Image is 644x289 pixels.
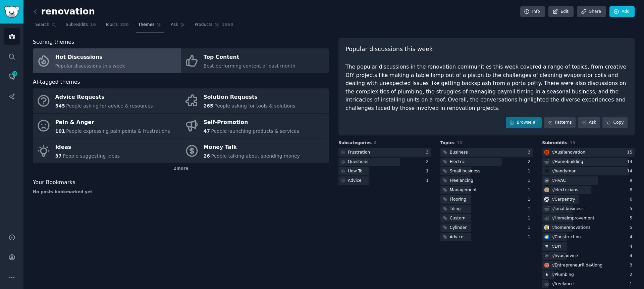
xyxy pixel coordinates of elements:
[440,195,533,204] a: Flooring1
[551,150,585,156] div: r/ AusRenovation
[577,6,606,17] a: Share
[602,117,628,128] button: Copy
[542,280,635,288] a: r/freelance1
[440,148,533,157] a: Business3
[542,261,635,270] a: EntrepreneurRideAlongr/EntrepreneurRideAlong3
[630,272,635,278] div: 2
[348,150,370,156] div: Frustration
[440,214,533,222] a: Custom1
[551,253,578,259] div: r/ hvacadvice
[204,52,296,63] div: Top Content
[374,140,377,145] span: 4
[211,128,299,134] span: People launching products & services
[103,19,131,33] a: Topics200
[578,117,600,128] a: Ask
[204,128,210,134] span: 47
[33,88,181,113] a: Advice Requests545People asking for advice & resources
[33,189,329,195] div: No posts bookmarked yet
[544,169,549,173] img: handyman
[542,233,635,241] a: Constructionr/Construction4
[426,168,431,174] div: 1
[338,140,372,146] span: Subcategories
[171,22,178,28] span: Ask
[528,150,533,156] div: 3
[204,117,299,128] div: Self-Promotion
[542,252,635,260] a: hvacadvicer/hvacadvice4
[542,214,635,222] a: r/HomeImprovement5
[204,142,300,153] div: Money Talk
[551,178,566,184] div: r/ HVAC
[528,225,533,231] div: 1
[528,159,533,165] div: 2
[528,168,533,174] div: 1
[345,45,433,53] span: Popular discussions this week
[450,225,467,231] div: Cylinder
[338,158,431,166] a: Questions2
[192,19,235,33] a: Products1968
[551,159,583,165] div: r/ Homebuilding
[204,153,210,159] span: 26
[338,176,431,185] a: Advice1
[33,163,329,174] div: 2 more
[551,225,590,231] div: r/ homerenovations
[440,140,455,146] span: Topics
[12,71,18,76] span: 47
[551,206,583,212] div: r/ smallbusiness
[426,150,431,156] div: 3
[440,176,533,185] a: Freelancing1
[450,215,466,221] div: Custom
[181,48,329,73] a: Top ContentBest-performing content of past month
[55,117,170,128] div: Pain & Anger
[627,159,635,165] div: 14
[630,281,635,287] div: 1
[33,6,95,17] h2: renovation
[4,6,19,18] img: GummySearch logo
[528,187,533,193] div: 1
[544,188,549,192] img: electricians
[630,206,635,212] div: 5
[348,159,368,165] div: Questions
[630,234,635,240] div: 4
[90,22,96,28] span: 16
[63,19,98,33] a: Subreddits16
[528,178,533,184] div: 1
[181,138,329,163] a: Money Talk26People talking about spending money
[630,197,635,203] div: 6
[138,22,155,28] span: Themes
[33,178,75,187] span: Your Bookmarks
[55,142,120,153] div: Ideas
[551,215,594,221] div: r/ HomeImprovement
[181,88,329,113] a: Solution Requests265People asking for tools & solutions
[542,195,635,204] a: Carpentryr/Carpentry6
[544,150,549,155] img: AusRenovation
[136,19,164,33] a: Themes
[450,197,466,203] div: Flooring
[520,6,545,17] a: Info
[544,197,549,202] img: Carpentry
[55,92,153,103] div: Advice Requests
[450,168,480,174] div: Small business
[548,6,574,17] a: Edit
[542,167,635,175] a: handymanr/handyman14
[4,68,20,85] a: 47
[551,262,602,269] div: r/ EntrepreneurRideAlong
[55,63,125,69] span: Popular discussions this week
[630,244,635,250] div: 4
[33,48,181,73] a: Hot DiscussionsPopular discussions this week
[105,22,118,28] span: Topics
[33,78,80,86] span: AI-tagged themes
[544,253,549,258] img: hvacadvice
[440,158,533,166] a: Electric2
[222,22,233,28] span: 1968
[168,19,187,33] a: Ask
[426,159,431,165] div: 2
[66,128,170,134] span: People expressing pain points & frustrations
[542,242,635,251] a: DIYr/DIY4
[348,178,362,184] div: Advice
[204,63,296,69] span: Best-performing content of past month
[551,234,581,240] div: r/ Construction
[542,148,635,157] a: AusRenovationr/AusRenovation15
[627,168,635,174] div: 14
[338,167,431,175] a: How To1
[440,167,533,175] a: Small business1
